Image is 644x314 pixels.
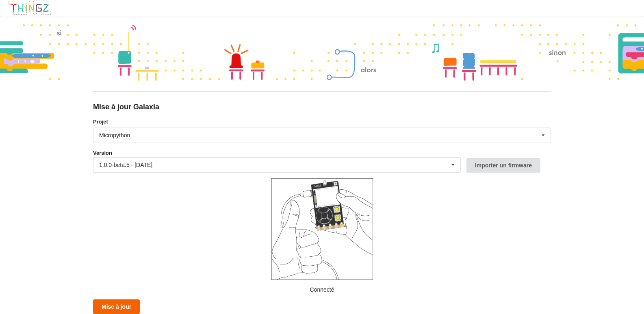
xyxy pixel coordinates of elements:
label: Version [93,149,112,157]
div: Micropython [99,132,130,138]
img: galaxia_plugged.png [271,178,373,280]
button: Importer un firmware [466,158,540,173]
div: 1.0.0-beta.5 - [DATE] [99,162,152,168]
div: Mise à jour Galaxia [93,102,551,112]
label: Projet [93,118,551,126]
p: Connecté [93,286,551,294]
button: Mise à jour [93,299,140,314]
